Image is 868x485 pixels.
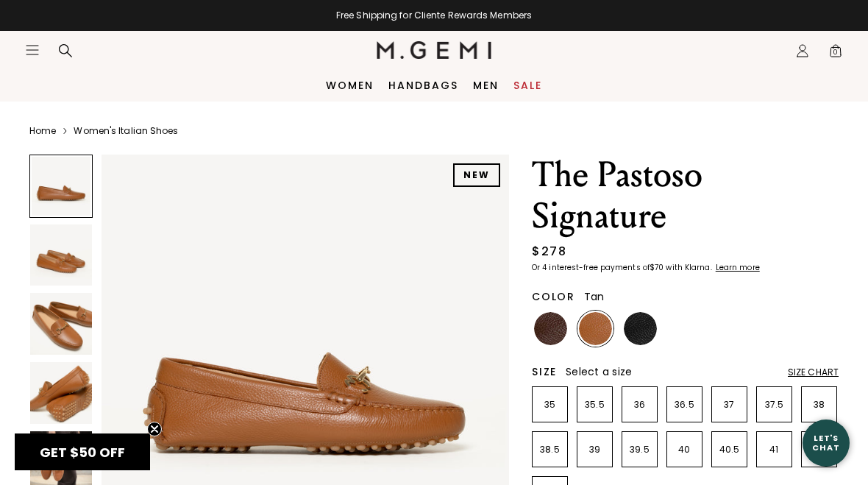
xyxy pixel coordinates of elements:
p: 38.5 [533,444,567,456]
a: Learn more [714,263,760,272]
img: The Pastoso Signature [30,293,92,355]
a: Handbags [388,79,458,91]
span: Tan [584,289,605,304]
p: 39 [577,444,612,456]
p: 36 [622,399,657,411]
div: Size Chart [788,367,839,378]
p: 37.5 [757,399,791,411]
p: 36.5 [667,399,702,411]
klarna-placement-style-cta: Learn more [716,262,760,273]
a: Home [29,125,56,137]
img: M.Gemi [377,41,492,59]
div: GET $50 OFFClose teaser [15,433,150,470]
img: Black [624,312,657,345]
p: 40 [667,444,702,456]
img: The Pastoso Signature [30,224,92,286]
h1: The Pastoso Signature [532,155,839,237]
p: 40.5 [712,444,747,456]
div: Let's Chat [803,433,850,452]
img: The Pastoso Signature [30,362,92,424]
p: 37 [712,399,747,411]
p: 42 [802,444,836,456]
klarna-placement-style-amount: $70 [650,262,664,273]
p: 41 [757,444,791,456]
span: Select a size [566,364,632,379]
p: 38 [802,399,836,411]
p: 39.5 [622,444,657,456]
p: 35 [533,399,567,411]
span: GET $50 OFF [40,443,125,461]
span: 0 [828,46,843,61]
a: Women [326,79,374,91]
klarna-placement-style-body: with Klarna [666,262,714,273]
div: NEW [453,163,500,187]
h2: Size [532,366,557,378]
img: Tan [579,312,612,345]
klarna-placement-style-body: Or 4 interest-free payments of [532,262,650,273]
div: $278 [532,243,566,261]
img: Chocolate [534,312,567,345]
a: Women's Italian Shoes [74,125,178,137]
p: 35.5 [577,399,612,411]
a: Sale [513,79,542,91]
button: Close teaser [147,422,162,436]
a: Men [473,79,499,91]
h2: Color [532,291,575,302]
button: Open site menu [25,43,40,57]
